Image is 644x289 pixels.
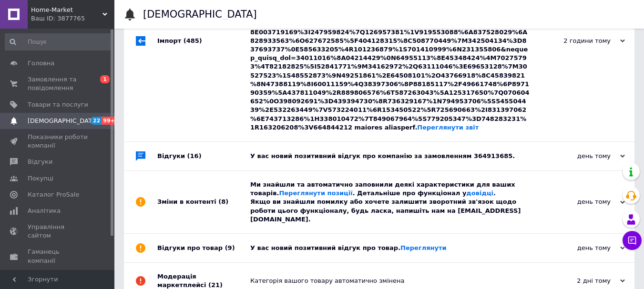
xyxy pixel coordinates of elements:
span: (16) [187,152,202,159]
div: Ваш ID: 3877765 [31,14,114,23]
span: (485) [184,37,202,44]
a: довідці [466,189,493,197]
button: Чат з покупцем [623,231,642,250]
span: Каталог ProSale [28,190,79,199]
div: У вас новий позитивний відгук про товар. [250,244,530,252]
div: 2 дні тому [530,277,625,285]
span: Товари та послуги [28,100,88,109]
div: Відгуки [157,142,250,170]
span: (8) [218,198,228,205]
div: день тому [530,244,625,252]
h1: [DEMOGRAPHIC_DATA] [143,9,257,20]
span: 99+ [102,117,117,125]
span: 22 [91,117,102,125]
span: [DEMOGRAPHIC_DATA] [28,117,98,125]
div: день тому [530,152,625,160]
span: Управління сайтом [28,223,88,240]
span: Home-Market [31,6,102,14]
input: Пошук [5,33,112,50]
span: Гаманець компанії [28,248,88,265]
span: Показники роботи компанії [28,133,88,150]
a: Переглянути звіт [417,124,479,131]
span: Аналітика [28,207,61,215]
span: 1 [100,75,110,83]
a: Переглянути позиції [279,189,352,197]
span: Покупці [28,174,53,183]
div: Ми знайшли та автоматично заповнили деякі характеристики для ваших товарів. . Детальніше про функ... [250,180,530,224]
div: Категорія вашого товару автоматично змінена [250,277,530,285]
div: Відгуки про товар [157,234,250,262]
div: 2 години тому [530,37,625,45]
span: (9) [225,244,235,251]
span: Головна [28,59,54,68]
div: день тому [530,198,625,206]
span: Відгуки [28,158,52,166]
span: Замовлення та повідомлення [28,75,88,92]
a: Переглянути [400,244,447,251]
div: У вас новий позитивний відгук про компанію за замовленням 364913685. [250,152,530,160]
div: Зміни в контенті [157,171,250,233]
span: (21) [208,281,223,289]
